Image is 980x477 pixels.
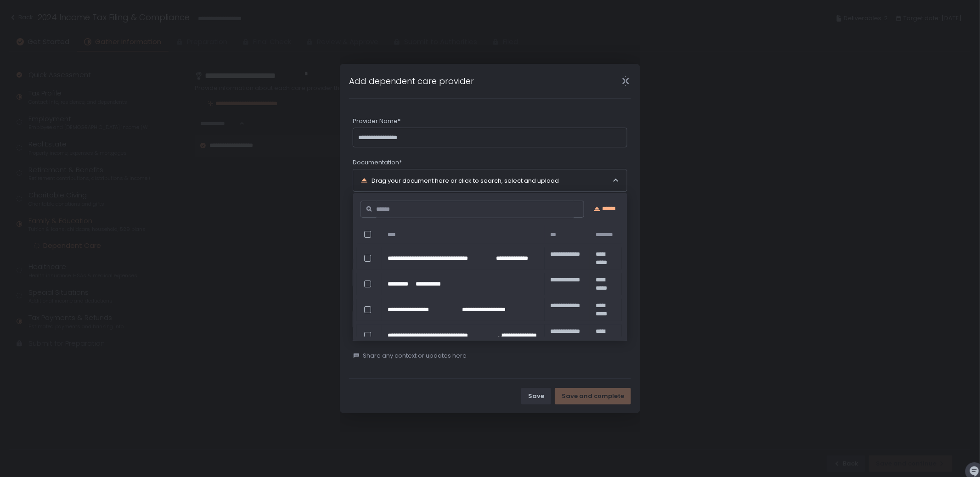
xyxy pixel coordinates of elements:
span: Documentation* [353,158,402,167]
div: Save [528,392,544,400]
button: Save [521,388,551,404]
span: Provider Name* [353,117,400,125]
h1: Add dependent care provider [349,75,474,87]
div: Close [611,76,640,86]
span: Share any context or updates here [363,352,467,360]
